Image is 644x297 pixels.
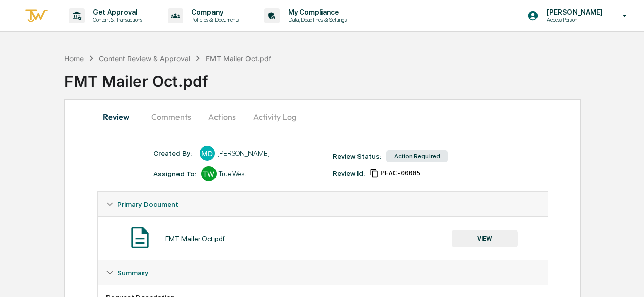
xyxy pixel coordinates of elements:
[217,149,270,157] div: [PERSON_NAME]
[245,105,304,129] button: Activity Log
[99,54,190,63] div: Content Review & Approval
[98,192,548,216] div: Primary Document
[201,166,217,181] div: TW
[280,16,352,23] p: Data, Deadlines & Settings
[24,8,49,24] img: logo
[452,230,518,247] button: VIEW
[98,260,548,285] div: Summary
[333,152,381,160] div: Review Status:
[200,146,215,161] div: MD
[219,170,246,178] div: True West
[143,105,199,129] button: Comments
[85,8,148,16] p: Get Approval
[165,235,225,243] div: FMT Mailer Oct.pdf
[333,169,365,177] div: Review Id:
[539,8,608,16] p: [PERSON_NAME]
[117,269,148,277] span: Summary
[386,150,448,162] div: Action Required
[64,54,84,63] div: Home
[153,149,195,157] div: Created By: ‎ ‎
[98,216,548,260] div: Primary Document
[127,225,153,250] img: Document Icon
[64,64,644,90] div: FMT Mailer Oct.pdf
[183,8,244,16] p: Company
[97,105,143,129] button: Review
[539,16,608,23] p: Access Person
[206,54,271,63] div: FMT Mailer Oct.pdf
[97,105,548,129] div: secondary tabs example
[183,16,244,23] p: Policies & Documents
[117,200,178,208] span: Primary Document
[280,8,352,16] p: My Compliance
[85,16,148,23] p: Content & Transactions
[199,105,245,129] button: Actions
[381,169,420,177] span: 5af7eab8-59cc-4085-9a2d-0447c21dfd41
[153,170,196,178] div: Assigned To:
